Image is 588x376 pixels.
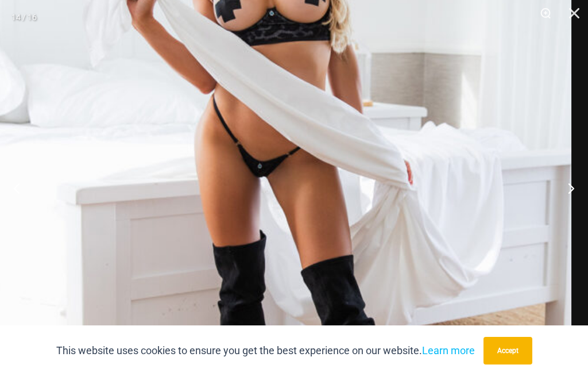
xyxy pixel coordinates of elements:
[11,9,37,26] div: 14 / 16
[545,159,588,217] button: Next
[483,337,532,365] button: Accept
[422,344,475,356] a: Learn more
[56,342,475,359] p: This website uses cookies to ensure you get the best experience on our website.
